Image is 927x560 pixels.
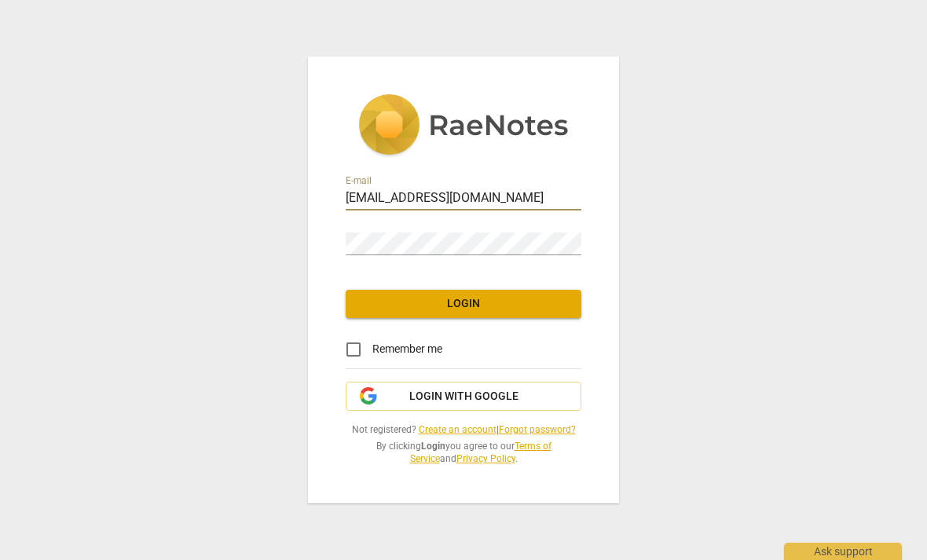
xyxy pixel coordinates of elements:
img: 5ac2273c67554f335776073100b6d88f.svg [358,94,569,159]
a: Forgot password? [499,424,576,435]
span: Login with Google [409,389,518,404]
button: Login [346,290,581,318]
span: Not registered? | [346,423,581,437]
a: Terms of Service [410,441,551,465]
a: Create an account [419,424,496,435]
span: By clicking you agree to our and . [346,440,581,466]
button: Login with Google [346,382,581,412]
span: Remember me [372,341,442,357]
a: Privacy Policy [456,453,515,464]
b: Login [421,441,445,452]
label: E-mail [346,176,372,185]
div: Ask support [784,543,902,560]
span: Login [358,296,569,312]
